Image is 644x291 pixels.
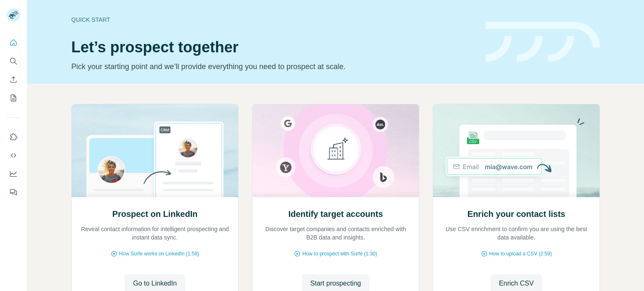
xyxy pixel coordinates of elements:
[302,250,377,258] span: How to prospect with Surfe (1:30)
[7,90,20,106] button: My lists
[433,104,600,197] img: Enrich your contact lists
[80,225,230,242] p: Reveal contact information for intelligent prospecting and instant data sync.
[441,225,591,242] p: Use CSV enrichment to confirm you are using the best data available.
[486,22,600,62] img: banner
[7,35,20,50] button: Quick start
[7,72,20,87] button: Enrich CSV
[489,250,552,258] span: How to upload a CSV (2:59)
[310,278,361,288] span: Start prospecting
[7,148,20,163] button: Use Surfe API
[112,208,197,220] h2: Prospect on LinkedIn
[71,15,475,24] div: Quick start
[7,166,20,181] button: Dashboard
[71,104,239,197] img: Prospect on LinkedIn
[7,185,20,200] button: Feedback
[133,278,177,288] span: Go to LinkedIn
[7,129,20,144] button: Use Surfe on LinkedIn
[119,250,199,258] span: How Surfe works on LinkedIn (1:58)
[261,225,410,242] p: Discover target companies and contacts enriched with B2B data and insights.
[499,278,534,288] span: Enrich CSV
[467,208,565,220] h2: Enrich your contact lists
[7,54,20,69] button: Search
[288,208,383,220] h2: Identify target accounts
[71,61,475,72] p: Pick your starting point and we’ll provide everything you need to prospect at scale.
[252,104,419,197] img: Identify target accounts
[71,39,475,56] h1: Let’s prospect together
